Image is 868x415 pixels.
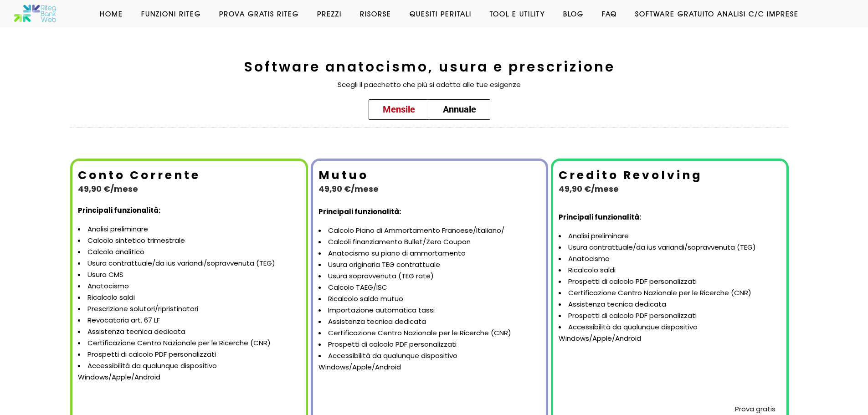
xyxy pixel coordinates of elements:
[190,55,668,79] h2: Software anatocismo, usura e prescrizione
[559,212,641,222] strong: Principali funzionalità:
[559,276,781,287] li: Prospetti di calcolo PDF personalizzati
[190,79,668,91] p: Scegli il pacchetto che più si adatta alle tue esigenze
[308,9,351,18] a: Prezzi
[318,305,540,316] li: Importazione automatica tassi
[559,183,619,195] b: 49,90 €/mese
[735,404,776,414] a: Prova gratis
[559,287,781,299] li: Certificazione Centro Nazionale per le Ricerche (CNR)
[429,99,490,120] a: Annuale
[210,9,308,18] a: Prova Gratis Riteg
[318,328,540,339] li: Certificazione Centro Nazionale per le Ricerche (CNR)
[318,183,379,195] b: 49,90 €/mese
[443,104,476,115] span: Annuale
[78,224,300,235] li: Analisi preliminare
[78,235,300,246] li: Calcolo sintetico trimestrale
[78,349,300,360] li: Prospetti di calcolo PDF personalizzati
[626,9,808,18] a: Software GRATUITO analisi c/c imprese
[559,322,781,344] li: Accessibilità da qualunque dispositivo Windows/Apple/Android
[369,99,429,120] a: Mensile
[78,246,300,258] li: Calcolo analitico
[401,9,481,18] a: Quesiti Peritali
[78,167,200,183] b: Conto Corrente
[78,338,300,349] li: Certificazione Centro Nazionale per le Ricerche (CNR)
[559,265,781,276] li: Ricalcolo saldi
[554,9,593,18] a: Blog
[78,183,138,195] b: 49,90 €/mese
[318,282,540,293] li: Calcolo TAEG/ISC
[593,9,626,18] a: Faq
[14,5,57,23] img: Software anatocismo e usura bancaria
[78,281,300,292] li: Anatocismo
[559,253,781,265] li: Anatocismo
[78,269,300,281] li: Usura CMS
[78,326,300,338] li: Assistenza tecnica dedicata
[559,167,703,183] b: Credito Revolving
[318,316,540,328] li: Assistenza tecnica dedicata
[91,9,132,18] a: Home
[481,9,554,18] a: Tool e Utility
[559,310,781,322] li: Prospetti di calcolo PDF personalizzati
[318,339,540,350] li: Prospetti di calcolo PDF personalizzati
[559,231,781,242] li: Analisi preliminare
[318,167,369,183] b: Mutuo
[78,315,300,326] li: Revocatoria art. 67 LF
[318,271,540,282] li: Usura sopravvenuta (TEG rate)
[318,248,540,259] li: Anatocismo su piano di ammortamento
[318,225,540,236] li: Calcolo Piano di Ammortamento Francese/Italiano/
[78,360,300,383] li: Accessibilità da qualunque dispositivo Windows/Apple/Android
[383,104,415,115] span: Mensile
[78,303,300,315] li: Prescrizione solutori/ripristinatori
[559,299,781,310] li: Assistenza tecnica dedicata
[318,259,540,271] li: Usura originaria TEG contrattuale
[318,293,540,305] li: Ricalcolo saldo mutuo
[351,9,401,18] a: Risorse
[318,207,401,216] strong: Principali funzionalità:
[132,9,210,18] a: Funzioni Riteg
[78,205,160,215] strong: Principali funzionalità:
[318,350,540,373] li: Accessibilità da qualunque dispositivo Windows/Apple/Android
[78,292,300,303] li: Ricalcolo saldi
[559,242,781,253] li: Usura contrattuale/da ius variandi/sopravvenuta (TEG)
[318,236,540,248] li: Calcoli finanziamento Bullet/Zero Coupon
[78,258,300,269] li: Usura contrattuale/da ius variandi/sopravvenuta (TEG)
